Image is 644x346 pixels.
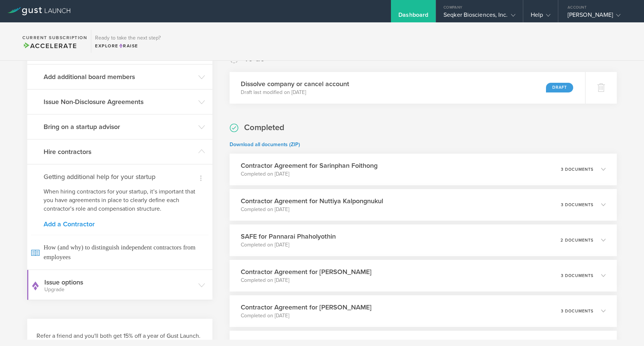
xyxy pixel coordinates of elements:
h3: Contractor Agreement for [PERSON_NAME] [241,267,372,277]
p: Completed on [DATE] [241,170,378,178]
p: 2 documents [561,238,594,242]
h3: Contractor Agreement for Sarinphan Foithong [241,161,378,170]
span: How (and why) to distinguish independent contractors from employees [31,235,209,270]
p: 3 documents [561,167,594,172]
div: [PERSON_NAME] [568,11,631,22]
div: Ready to take the next step?ExploreRaise [91,30,164,53]
h3: Issue options [44,277,195,292]
h3: Add additional board members [44,72,195,82]
p: 3 documents [561,203,594,207]
div: Seqker Biosciences, Inc. [443,11,515,22]
span: Accelerate [22,42,77,50]
span: Raise [119,43,138,48]
p: Completed on [DATE] [241,241,336,249]
p: 3 documents [561,274,594,278]
a: Download all documents (ZIP) [230,141,300,148]
h3: Issue Non-Disclosure Agreements [44,97,195,107]
h2: Current Subscription [22,35,87,40]
h3: Dissolve company or cancel account [241,79,349,89]
p: When hiring contractors for your startup, it’s important that you have agreements in place to cle... [44,188,196,213]
div: Dashboard [398,11,428,22]
p: 3 documents [561,309,594,313]
h3: Contractor Agreement for Nuttiya Kalpongnukul [241,196,383,206]
h3: Bring on a startup advisor [44,122,195,132]
small: Upgrade [44,287,195,292]
div: Explore [95,43,161,49]
p: Draft last modified on [DATE] [241,89,349,96]
div: Draft [546,83,573,92]
a: Add a Contractor [44,221,196,227]
h4: Getting additional help for your startup [44,172,196,182]
div: Help [531,11,550,22]
h3: SAFE for Pannarai Phaholyothin [241,232,336,241]
p: Completed on [DATE] [241,206,383,213]
h3: Ready to take the next step? [95,35,161,41]
h3: Refer a friend and you'll both get 15% off a year of Gust Launch. [37,332,203,340]
a: How (and why) to distinguish independent contractors from employees [27,235,212,270]
h3: Contractor Agreement for [PERSON_NAME] [241,302,372,312]
p: Completed on [DATE] [241,312,372,320]
p: Completed on [DATE] [241,277,372,284]
h3: Hire contractors [44,147,195,157]
div: Dissolve company or cancel accountDraft last modified on [DATE]Draft [230,72,585,104]
h2: Completed [244,122,284,133]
